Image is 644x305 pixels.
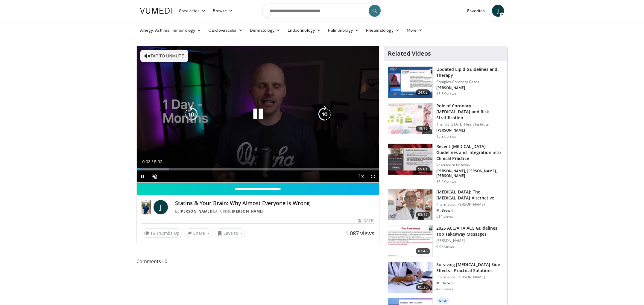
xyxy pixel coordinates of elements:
p: 15.5K views [436,91,456,96]
p: Pharmacist [PERSON_NAME] [436,275,504,280]
a: Allergy, Asthma, Immunology [136,24,205,36]
button: Pause [137,170,149,182]
a: More [403,24,426,36]
span: 05:17 [416,212,430,218]
a: J [492,5,504,17]
a: 05:17 [MEDICAL_DATA]: The [MEDICAL_DATA] Alternative Pharmacist [PERSON_NAME] M. Brown 514 views [388,189,504,221]
button: Share [185,228,212,238]
a: [PERSON_NAME] [232,209,264,214]
p: New [436,298,449,304]
p: 514 views [436,214,453,219]
span: Comments 0 [136,257,379,265]
span: / [152,159,153,164]
input: Search topics, interventions [262,4,382,18]
span: 0:03 [142,159,150,164]
a: 05:36 Surviving [MEDICAL_DATA] Side Effects - Practical Solutions Pharmacist [PERSON_NAME] M. Bro... [388,262,504,293]
span: 19:16 [416,126,430,132]
p: [PERSON_NAME] [436,128,504,133]
button: Playback Rate [355,170,367,182]
a: Dermatology [246,24,284,36]
h3: Surviving [MEDICAL_DATA] Side Effects - Practical Solutions [436,262,504,274]
div: Progress Bar [137,168,379,170]
a: Specialties [175,5,209,17]
video-js: Video Player [137,46,379,183]
a: Cardiovascular [205,24,246,36]
a: 16 Thumbs Up [142,228,182,238]
img: 77f671eb-9394-4acc-bc78-a9f077f94e00.150x105_q85_crop-smart_upscale.jpg [388,67,432,98]
h3: Recent [MEDICAL_DATA] Guidelines and Integration into Clinical Practice [436,144,504,161]
p: 15.2K views [436,134,456,139]
p: 6.6K views [436,244,454,249]
img: 369ac253-1227-4c00-b4e1-6e957fd240a8.150x105_q85_crop-smart_upscale.jpg [388,225,432,257]
a: Pulmonology [324,24,362,36]
img: 1778299e-4205-438f-a27e-806da4d55abe.150x105_q85_crop-smart_upscale.jpg [388,262,432,293]
span: 16 [150,230,155,236]
span: 07:46 [416,248,430,254]
button: Unmute [149,170,161,182]
p: Vasculearn Network [436,163,504,167]
p: [PERSON_NAME] [436,86,504,90]
h3: Role of Coronary [MEDICAL_DATA] and Risk Stratification [436,103,504,121]
h4: Statins & Your Brain: Why Almost Everyone Is Wrong [175,200,374,207]
div: By FEATURING [175,209,374,214]
a: Endocrinology [284,24,324,36]
p: 15.2K views [436,179,456,184]
button: Tap to unmute [140,50,188,62]
p: Complex Coronary Cases [436,80,504,84]
a: Favorites [464,5,488,17]
img: 87825f19-cf4c-4b91-bba1-ce218758c6bb.150x105_q85_crop-smart_upscale.jpg [388,144,432,175]
p: The [US_STATE] Heart Institute [436,122,504,127]
img: Dr. Jordan Rennicke [142,200,151,214]
a: Browse [209,5,237,17]
a: 19:16 Role of Coronary [MEDICAL_DATA] and Risk Stratification The [US_STATE] Heart Institute [PER... [388,103,504,139]
button: Save to [215,228,245,238]
p: M. Brown [436,281,504,286]
p: M. Brown [436,208,504,213]
p: 428 views [436,287,453,292]
p: [PERSON_NAME] [436,238,504,243]
a: 59:01 Recent [MEDICAL_DATA] Guidelines and Integration into Clinical Practice Vasculearn Network ... [388,144,504,184]
div: [DATE] [358,218,374,223]
img: 1efa8c99-7b8a-4ab5-a569-1c219ae7bd2c.150x105_q85_crop-smart_upscale.jpg [388,103,432,134]
a: 07:46 2025 ACC/AHA ACS Guidelines: Top Takeaway Messages [PERSON_NAME] 6.6K views [388,225,504,257]
h4: Related Videos [388,50,431,57]
button: Fullscreen [367,170,379,182]
h3: 2025 ACC/AHA ACS Guidelines: Top Takeaway Messages [436,225,504,237]
span: 5:02 [154,159,162,164]
span: 59:01 [416,166,430,172]
img: VuMedi Logo [140,8,172,14]
a: [PERSON_NAME] [180,209,211,214]
span: 24:02 [416,89,430,95]
span: 05:36 [416,284,430,290]
h3: Updated Lipid Guidelines and Therapy [436,66,504,78]
h3: [MEDICAL_DATA]: The [MEDICAL_DATA] Alternative [436,189,504,201]
a: 24:02 Updated Lipid Guidelines and Therapy Complex Coronary Cases [PERSON_NAME] 15.5K views [388,66,504,98]
p: Pharmacist [PERSON_NAME] [436,202,504,207]
a: J [154,200,168,214]
a: Rheumatology [362,24,403,36]
p: [PERSON_NAME], [PERSON_NAME], [PERSON_NAME] [436,169,504,178]
img: ce9609b9-a9bf-4b08-84dd-8eeb8ab29fc6.150x105_q85_crop-smart_upscale.jpg [388,189,432,220]
span: 1,087 views [345,230,374,237]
